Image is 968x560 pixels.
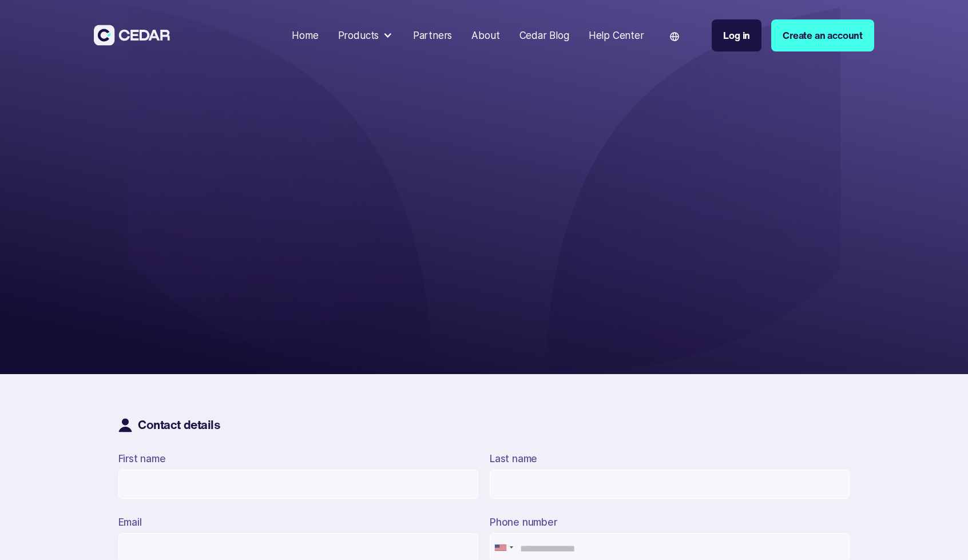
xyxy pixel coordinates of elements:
[584,22,649,49] a: Help Center
[408,22,457,49] a: Partners
[413,28,453,43] div: Partners
[519,28,569,43] div: Cedar Blog
[467,22,505,49] a: About
[471,28,499,43] div: About
[490,452,537,464] label: Last name
[723,28,750,43] div: Log in
[514,22,574,49] a: Cedar Blog
[287,22,323,49] a: Home
[712,19,761,51] a: Log in
[670,32,679,41] img: world icon
[292,28,318,43] div: Home
[132,418,221,432] h2: Contact details
[118,452,166,464] label: First name
[333,23,398,48] div: Products
[118,516,142,528] label: Email
[771,19,874,51] a: Create an account
[338,28,379,43] div: Products
[589,28,644,43] div: Help Center
[490,516,557,528] label: Phone number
